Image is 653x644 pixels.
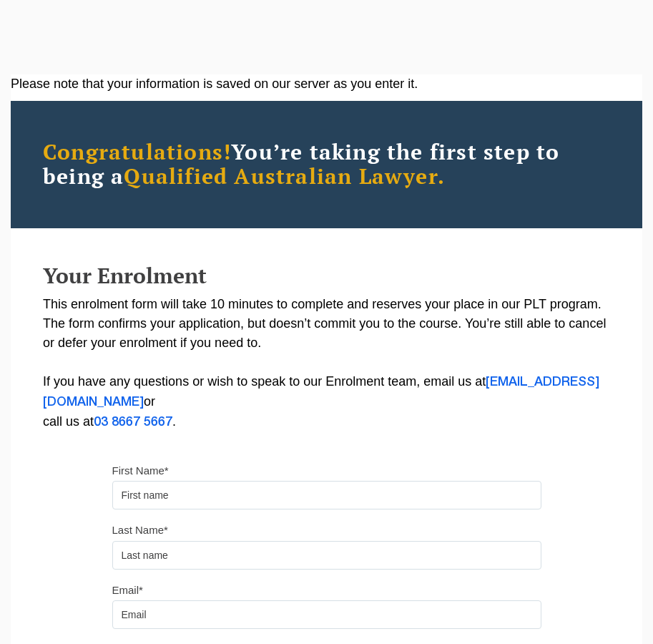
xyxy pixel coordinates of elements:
span: Qualified Australian Lawyer. [124,162,445,190]
input: Email [112,600,541,629]
a: 03 8667 5667 [94,416,172,428]
h2: Your Enrolment [43,264,610,288]
label: First Name* [112,464,169,478]
h2: You’re taking the first step to being a [43,140,610,189]
span: Congratulations! [43,137,231,166]
label: Email* [112,583,143,597]
label: Last Name* [112,523,168,537]
div: Please note that your information is saved on our server as you enter it. [11,74,642,94]
p: This enrolment form will take 10 minutes to complete and reserves your place in our PLT program. ... [43,295,610,432]
a: [EMAIL_ADDRESS][DOMAIN_NAME] [43,376,599,408]
input: First name [112,481,541,509]
input: Last name [112,541,541,570]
